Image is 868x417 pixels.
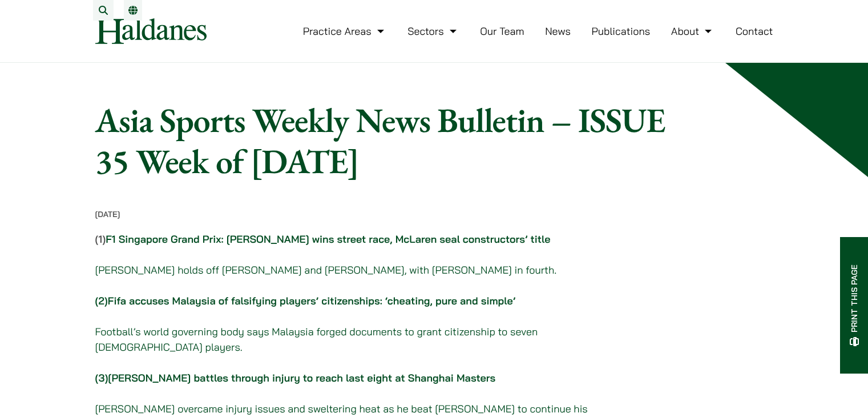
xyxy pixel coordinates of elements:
[95,232,551,246] strong: (1)
[128,6,138,15] a: Switch to EN
[480,25,524,38] a: Our Team
[95,209,120,219] time: [DATE]
[95,294,108,307] strong: (2)
[592,25,651,38] a: Publications
[303,25,387,38] a: Practice Areas
[108,294,516,307] a: Fifa accuses Malaysia of falsifying players’ citizenships: ‘cheating, pure and simple’
[95,18,207,44] img: Logo of Haldanes
[671,25,714,38] a: About
[106,232,550,246] a: F1 Singapore Grand Prix: [PERSON_NAME] wins street race, McLaren seal constructors’ title
[95,99,688,182] h1: Asia Sports Weekly News Bulletin – ISSUE 35 Week of [DATE]
[95,371,108,384] strong: (3)
[545,25,571,38] a: News
[407,25,459,38] a: Sectors
[108,371,495,384] a: [PERSON_NAME] battles through injury to reach last eight at Shanghai Masters
[95,262,604,278] p: [PERSON_NAME] holds off [PERSON_NAME] and [PERSON_NAME], with [PERSON_NAME] in fourth.
[95,324,604,355] p: Football’s world governing body says Malaysia forged documents to grant citizenship to seven [DEM...
[736,25,773,38] a: Contact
